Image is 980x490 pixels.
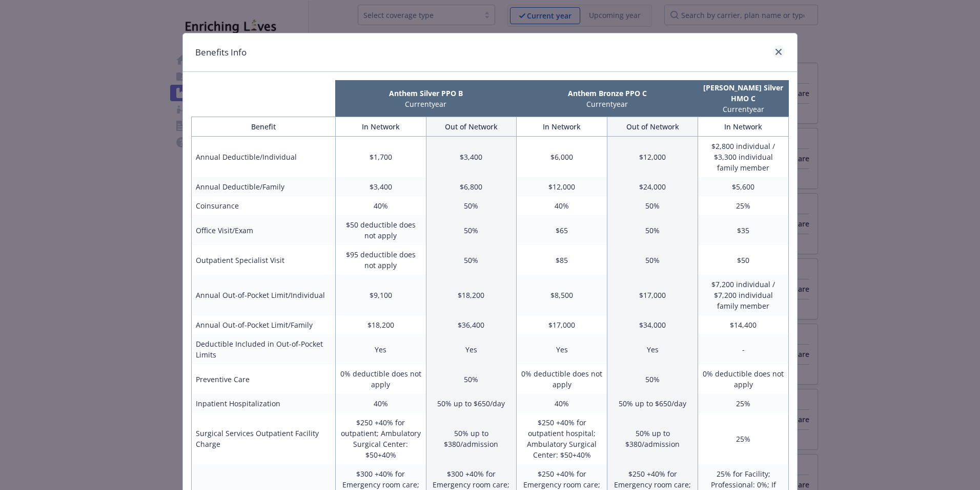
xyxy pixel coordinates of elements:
[426,215,517,245] td: 50%
[426,117,517,137] th: Out of Network
[426,315,517,334] td: $36,400
[517,245,607,275] td: $85
[698,245,789,275] td: $50
[700,104,787,115] p: Current year
[426,196,517,215] td: 50%
[192,275,336,315] td: Annual Out-of-Pocket Limit/Individual
[700,82,787,104] p: [PERSON_NAME] Silver HMO C
[517,177,607,196] td: $12,000
[335,394,426,413] td: 40%
[607,215,698,245] td: 50%
[607,137,698,178] td: $12,000
[335,137,426,178] td: $1,700
[192,334,336,364] td: Deductible Included in Out-of-Pocket Limits
[698,196,789,215] td: 25%
[337,88,515,99] p: Anthem Silver PPO B
[698,177,789,196] td: $5,600
[192,245,336,275] td: Outpatient Specialist Visit
[607,196,698,215] td: 50%
[519,99,696,109] p: Current year
[517,275,607,315] td: $8,500
[335,215,426,245] td: $50 deductible does not apply
[426,334,517,364] td: Yes
[192,117,336,137] th: Benefit
[772,46,785,58] a: close
[195,46,247,59] h1: Benefits Info
[698,334,789,364] td: -
[426,177,517,196] td: $6,800
[517,215,607,245] td: $65
[337,99,515,109] p: Current year
[698,394,789,413] td: 25%
[192,215,336,245] td: Office Visit/Exam
[607,315,698,334] td: $34,000
[607,413,698,464] td: 50% up to $380/admission
[517,137,607,178] td: $6,000
[335,334,426,364] td: Yes
[517,394,607,413] td: 40%
[426,394,517,413] td: 50% up to $650/day
[517,196,607,215] td: 40%
[192,394,336,413] td: Inpatient Hospitalization
[607,117,698,137] th: Out of Network
[335,315,426,334] td: $18,200
[335,245,426,275] td: $95 deductible does not apply
[335,117,426,137] th: In Network
[192,177,336,196] td: Annual Deductible/Family
[426,137,517,178] td: $3,400
[698,413,789,464] td: 25%
[607,245,698,275] td: 50%
[607,334,698,364] td: Yes
[335,413,426,464] td: $250 +40% for outpatient; Ambulatory Surgical Center: $50+40%
[698,137,789,178] td: $2,800 individual / $3,300 individual family member
[335,177,426,196] td: $3,400
[335,275,426,315] td: $9,100
[698,117,789,137] th: In Network
[517,413,607,464] td: $250 +40% for outpatient hospital; Ambulatory Surgical Center: $50+40%
[426,413,517,464] td: 50% up to $380/admission
[192,364,336,394] td: Preventive Care
[517,117,607,137] th: In Network
[698,215,789,245] td: $35
[698,364,789,394] td: 0% deductible does not apply
[192,413,336,464] td: Surgical Services Outpatient Facility Charge
[426,275,517,315] td: $18,200
[192,137,336,178] td: Annual Deductible/Individual
[426,364,517,394] td: 50%
[607,364,698,394] td: 50%
[607,177,698,196] td: $24,000
[335,364,426,394] td: 0% deductible does not apply
[519,88,696,99] p: Anthem Bronze PPO C
[426,245,517,275] td: 50%
[607,275,698,315] td: $17,000
[335,196,426,215] td: 40%
[698,275,789,315] td: $7,200 individual / $7,200 individual family member
[192,315,336,334] td: Annual Out-of-Pocket Limit/Family
[517,334,607,364] td: Yes
[517,315,607,334] td: $17,000
[517,364,607,394] td: 0% deductible does not apply
[698,315,789,334] td: $14,400
[607,394,698,413] td: 50% up to $650/day
[191,80,335,117] th: intentionally left blank
[192,196,336,215] td: Coinsurance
